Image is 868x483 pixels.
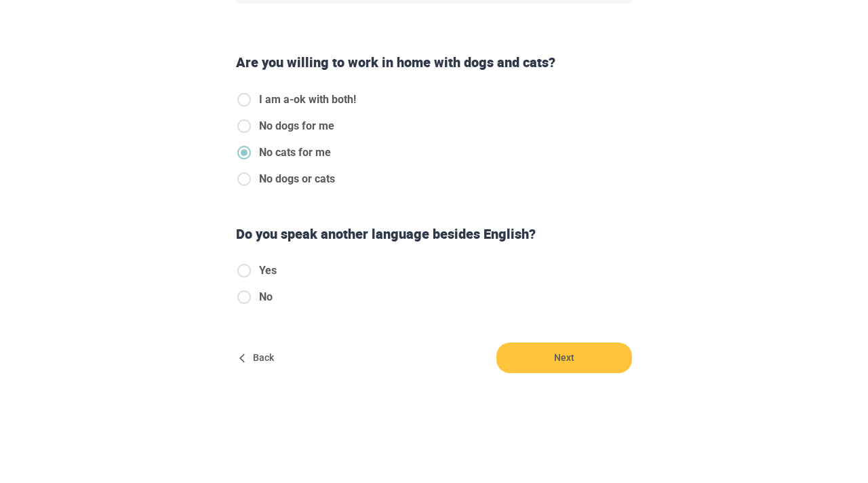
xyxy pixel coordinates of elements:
[236,92,367,197] div: catsAndDogs
[259,263,277,279] span: Yes
[231,225,637,244] div: Do you speak another language besides English?
[231,53,637,73] div: Are you willing to work in home with dogs and cats?
[259,144,331,161] span: No cats for me
[236,263,288,315] div: knowsOtherLanguage
[496,343,632,373] button: Next
[236,343,279,373] button: Back
[259,92,356,108] span: I am a-ok with both!
[259,118,334,134] span: No dogs for me
[259,171,335,187] span: No dogs or cats
[259,289,273,305] span: No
